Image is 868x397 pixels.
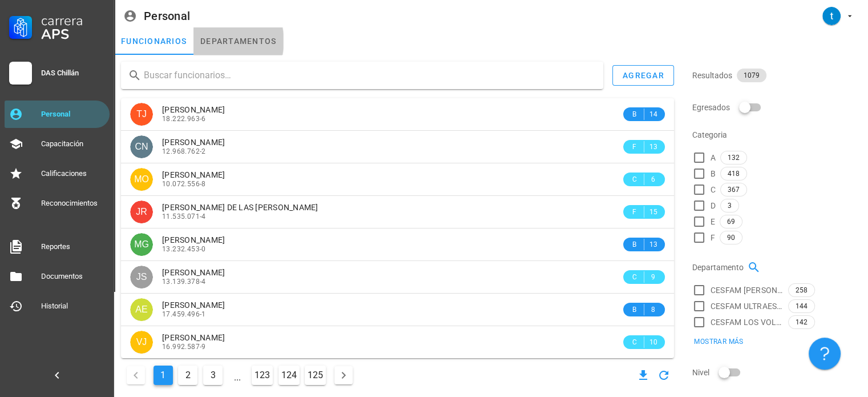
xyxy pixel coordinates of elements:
span: 14 [649,109,658,120]
a: Reconocimientos [5,190,110,217]
span: [PERSON_NAME] [162,235,225,244]
div: Nivel [692,359,861,386]
div: Calificaciones [41,169,105,178]
div: avatar [130,298,153,321]
div: avatar [130,135,153,158]
span: 132 [728,151,740,164]
span: 144 [796,300,808,312]
a: funcionarios [114,27,193,55]
div: Categoria [692,121,861,149]
div: Reconocimientos [41,199,105,208]
div: agregar [622,71,664,80]
div: Resultados [692,62,861,89]
span: VJ [136,331,147,354]
div: avatar [130,331,153,354]
button: Mostrar más [687,334,750,350]
a: Historial [5,292,110,320]
span: [PERSON_NAME] [162,170,225,179]
span: 6 [649,174,658,185]
span: B [630,239,639,250]
span: CESFAM [PERSON_NAME] [710,284,784,296]
a: Personal [5,101,110,128]
div: Documentos [41,272,105,281]
span: 1079 [744,69,760,82]
div: Personal [144,10,190,22]
div: avatar [130,168,153,191]
span: B [710,168,716,179]
span: 3 [728,199,732,212]
span: [PERSON_NAME] [162,105,225,114]
a: Calificaciones [5,160,110,187]
span: 15 [649,206,658,218]
button: Página siguiente [334,366,353,384]
input: Buscar funcionarios… [144,66,594,85]
span: 367 [728,183,740,196]
span: C [630,271,639,283]
span: 17.459.496-1 [162,310,206,318]
span: Mostrar más [693,338,743,346]
div: avatar [130,103,153,126]
span: 8 [649,304,658,315]
span: 11.535.071-4 [162,212,206,220]
div: Egresados [692,94,861,121]
button: Ir a la página 124 [278,366,300,385]
div: avatar [130,266,153,288]
span: 12.968.762-2 [162,147,206,155]
span: [PERSON_NAME] DE LAS [PERSON_NAME] [162,203,318,212]
span: E [710,216,715,227]
span: F [630,141,639,153]
span: 10 [649,336,658,348]
button: Ir a la página 3 [203,366,223,385]
div: APS [41,27,105,41]
span: 13.232.453-0 [162,245,206,253]
span: [PERSON_NAME] [162,333,225,342]
span: F [710,232,715,243]
span: MO [134,168,149,191]
div: Carrera [41,14,105,27]
span: 418 [728,167,740,180]
div: avatar [130,200,153,223]
span: [PERSON_NAME] [162,300,225,310]
a: Capacitación [5,130,110,158]
div: avatar [822,7,841,25]
div: Personal [41,110,105,119]
span: MG [134,233,149,256]
span: ... [228,366,247,384]
button: Ir a la página 123 [252,366,273,385]
span: 18.222.963-6 [162,115,206,123]
span: 16.992.587-9 [162,343,206,351]
span: TJ [136,103,147,126]
span: 90 [727,231,735,244]
span: [PERSON_NAME] [162,138,225,147]
span: JR [136,200,147,223]
div: avatar [130,233,153,256]
button: Ir a la página 2 [178,366,197,385]
span: 13 [649,141,658,153]
button: Ir a la página 125 [305,366,326,385]
nav: Navegación de paginación [121,363,358,388]
a: Reportes [5,233,110,260]
button: agregar [612,65,674,86]
span: B [630,304,639,315]
span: C [630,336,639,348]
span: C [710,184,716,195]
span: CESFAM LOS VOLCANES [710,316,784,328]
a: Documentos [5,263,110,290]
span: 142 [796,316,808,328]
div: Historial [41,302,105,311]
span: C [630,174,639,185]
span: JS [136,266,147,288]
span: 9 [649,271,658,283]
div: Departamento [692,254,861,281]
span: 13.139.378-4 [162,278,206,286]
button: Página actual, página 1 [154,366,173,385]
span: [PERSON_NAME] [162,268,225,277]
div: Reportes [41,242,105,251]
span: 10.072.556-8 [162,180,206,188]
div: DAS Chillán [41,69,105,78]
div: Capacitación [41,139,105,149]
span: AE [135,298,147,321]
span: F [630,206,639,218]
a: departamentos [193,27,283,55]
span: CN [135,135,148,158]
